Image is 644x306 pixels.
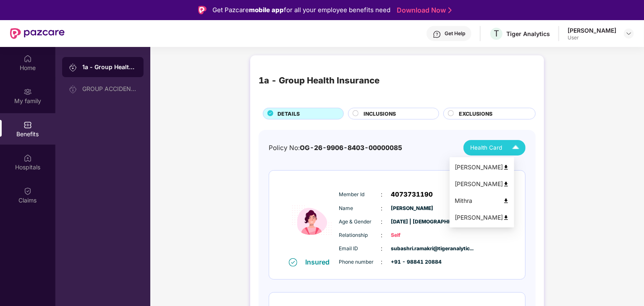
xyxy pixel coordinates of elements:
a: Download Now [397,6,449,15]
img: Logo [198,6,207,14]
span: INCLUSIONS [364,110,396,118]
span: Phone number [339,258,381,266]
img: svg+xml;base64,PHN2ZyB4bWxucz0iaHR0cDovL3d3dy53My5vcmcvMjAwMC9zdmciIHdpZHRoPSI0OCIgaGVpZ2h0PSI0OC... [503,164,509,171]
img: icon [287,183,337,257]
span: : [381,257,383,267]
span: Email ID [339,245,381,253]
div: User [568,34,616,41]
span: Age & Gender [339,218,381,226]
img: Stroke [448,6,452,15]
span: [PERSON_NAME] [391,205,433,213]
div: Insured [306,258,335,266]
img: svg+xml;base64,PHN2ZyBpZD0iRHJvcGRvd24tMzJ4MzIiIHhtbG5zPSJodHRwOi8vd3d3LnczLm9yZy8yMDAwL3N2ZyIgd2... [626,30,632,37]
img: svg+xml;base64,PHN2ZyBpZD0iSGVscC0zMngzMiIgeG1sbnM9Imh0dHA6Ly93d3cudzMub3JnLzIwMDAvc3ZnIiB3aWR0aD... [433,30,441,39]
span: [DATE] | [DEMOGRAPHIC_DATA] [391,218,433,226]
img: svg+xml;base64,PHN2ZyB4bWxucz0iaHR0cDovL3d3dy53My5vcmcvMjAwMC9zdmciIHdpZHRoPSI0OCIgaGVpZ2h0PSI0OC... [503,215,509,221]
img: svg+xml;base64,PHN2ZyB3aWR0aD0iMjAiIGhlaWdodD0iMjAiIHZpZXdCb3g9IjAgMCAyMCAyMCIgZmlsbD0ibm9uZSIgeG... [69,85,77,93]
span: Relationship [339,231,381,239]
img: svg+xml;base64,PHN2ZyB4bWxucz0iaHR0cDovL3d3dy53My5vcmcvMjAwMC9zdmciIHdpZHRoPSIxNiIgaGVpZ2h0PSIxNi... [289,258,297,267]
span: EXCLUSIONS [459,110,492,118]
div: [PERSON_NAME] [455,163,509,172]
img: svg+xml;base64,PHN2ZyBpZD0iSG9zcGl0YWxzIiB4bWxucz0iaHR0cDovL3d3dy53My5vcmcvMjAwMC9zdmciIHdpZHRoPS... [24,154,32,162]
div: 1a - Group Health Insurance [259,74,380,87]
span: : [381,217,383,226]
img: svg+xml;base64,PHN2ZyBpZD0iQmVuZWZpdHMiIHhtbG5zPSJodHRwOi8vd3d3LnczLm9yZy8yMDAwL3N2ZyIgd2lkdGg9Ij... [24,121,32,129]
button: Health Card [463,140,526,156]
span: : [381,244,383,253]
div: Get Pazcare for all your employee benefits need [212,5,390,15]
img: New Pazcare Logo [10,28,65,39]
span: Self [391,231,433,239]
strong: mobile app [249,6,284,14]
img: svg+xml;base64,PHN2ZyBpZD0iQ2xhaW0iIHhtbG5zPSJodHRwOi8vd3d3LnczLm9yZy8yMDAwL3N2ZyIgd2lkdGg9IjIwIi... [24,187,32,195]
img: svg+xml;base64,PHN2ZyBpZD0iSG9tZSIgeG1sbnM9Imh0dHA6Ly93d3cudzMub3JnLzIwMDAvc3ZnIiB3aWR0aD0iMjAiIG... [24,54,32,63]
div: Tiger Analytics [506,30,550,38]
span: Health Card [470,143,502,152]
img: svg+xml;base64,PHN2ZyB4bWxucz0iaHR0cDovL3d3dy53My5vcmcvMjAwMC9zdmciIHdpZHRoPSI0OCIgaGVpZ2h0PSI0OC... [503,181,509,187]
span: +91 - 98841 20884 [391,258,433,266]
span: T [494,29,499,39]
div: [PERSON_NAME] [455,179,509,189]
span: : [381,190,383,199]
img: svg+xml;base64,PHN2ZyB4bWxucz0iaHR0cDovL3d3dy53My5vcmcvMjAwMC9zdmciIHdpZHRoPSI0OCIgaGVpZ2h0PSI0OC... [503,198,509,204]
div: Mithra [455,196,509,205]
div: Policy No: [269,143,402,153]
img: svg+xml;base64,PHN2ZyB3aWR0aD0iMjAiIGhlaWdodD0iMjAiIHZpZXdCb3g9IjAgMCAyMCAyMCIgZmlsbD0ibm9uZSIgeG... [69,63,77,72]
div: [PERSON_NAME] [455,213,509,222]
img: Icuh8uwCUCF+XjCZyLQsAKiDCM9HiE6CMYmKQaPGkZKaA32CAAACiQcFBJY0IsAAAAASUVORK5CYII= [508,140,523,155]
span: 4073731190 [391,189,433,200]
span: DETAILS [277,110,300,118]
span: : [381,231,383,240]
span: : [381,204,383,213]
span: Name [339,205,381,213]
div: [PERSON_NAME] [568,26,616,34]
span: subashri.ramakri@tigeranalytic... [391,245,433,253]
span: OG-26-9906-8403-00000085 [300,144,402,152]
div: Get Help [445,30,465,37]
div: 1a - Group Health Insurance [82,63,137,71]
div: GROUP ACCIDENTAL INSURANCE [82,86,137,92]
img: svg+xml;base64,PHN2ZyB3aWR0aD0iMjAiIGhlaWdodD0iMjAiIHZpZXdCb3g9IjAgMCAyMCAyMCIgZmlsbD0ibm9uZSIgeG... [24,88,32,96]
span: Member Id [339,191,381,199]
